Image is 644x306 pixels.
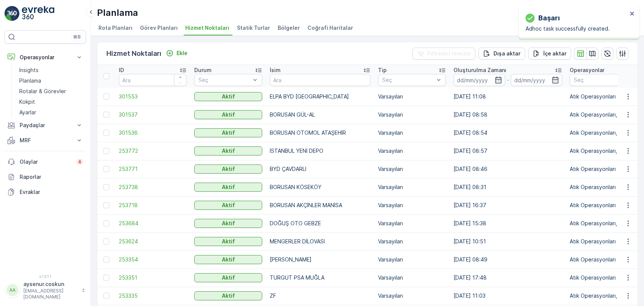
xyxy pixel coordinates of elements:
div: Toggle Row Selected [103,148,109,154]
p: Varsayılan [378,147,446,155]
span: Coğrafi Haritalar [307,24,353,32]
span: Bölgeler [278,24,300,32]
p: Varsayılan [378,238,446,245]
div: Toggle Row Selected [103,130,109,136]
input: Ara [270,74,370,86]
td: [DATE] 08:54 [450,124,566,142]
p: Varsayılan [378,129,446,137]
p: Adhoc task successfully created. [526,25,627,32]
td: [DATE] 17:48 [450,269,566,287]
p: BORUSAN GÜL-AL [270,111,370,118]
a: 253771 [119,165,187,173]
a: 253738 [119,183,187,191]
p: Aktif [222,147,235,155]
a: 253718 [119,201,187,209]
button: Aktif [194,110,262,119]
input: Ara [119,74,187,86]
div: Toggle Row Selected [103,293,109,299]
p: Varsayılan [378,256,446,263]
p: ⌘B [73,34,81,40]
p: Dışa aktar [493,50,521,57]
img: logo_light-DOdMpM7g.png [22,6,54,21]
button: Aktif [194,201,262,210]
span: Statik Turlar [237,24,270,32]
p: TURGUT PSA MUĞLA [270,274,370,281]
div: Toggle Row Selected [103,94,109,100]
a: 253684 [119,220,187,227]
button: MRF [5,133,86,148]
a: 253351 [119,274,187,281]
p: İçe aktar [543,50,567,57]
p: Filtreleri temizle [427,50,471,57]
p: BORUSAN AKÇİNLER MANİSA [270,201,370,209]
span: 253354 [119,256,187,263]
p: Tip [378,66,387,74]
p: Aktif [222,93,235,100]
p: Aktif [222,256,235,263]
div: Toggle Row Selected [103,220,109,226]
span: 301553 [119,93,187,100]
td: [DATE] 08:58 [450,106,566,124]
p: Durum [194,66,212,74]
p: ELPA BYD [GEOGRAPHIC_DATA] [270,93,370,100]
a: Kokpit [16,97,86,107]
div: Toggle Row Selected [103,166,109,172]
input: dd/mm/yyyy [511,74,563,86]
p: Varsayılan [378,165,446,173]
button: Aktif [194,291,262,300]
td: [DATE] 16:37 [450,196,566,214]
a: Olaylar4 [5,154,86,169]
p: Varsayılan [378,111,446,118]
p: Aktif [222,183,235,191]
button: Ekle [163,49,191,58]
td: [DATE] 08:31 [450,178,566,196]
a: 301537 [119,111,187,118]
td: [DATE] 11:03 [450,287,566,305]
p: - [507,75,509,85]
td: [DATE] 08:46 [450,160,566,178]
td: [DATE] 08:57 [450,142,566,160]
p: Aktif [222,238,235,245]
div: AA [6,284,18,296]
a: Ayarlar [16,107,86,118]
div: Toggle Row Selected [103,257,109,263]
p: Aktif [222,220,235,227]
button: Dışa aktar [478,48,525,60]
a: Planlama [16,75,86,86]
button: AAaysenur.coskun[EMAIL_ADDRESS][DOMAIN_NAME] [5,280,86,300]
p: Oluşturulma Zamanı [453,66,506,74]
div: Toggle Row Selected [103,238,109,244]
img: logo [5,6,20,21]
div: Toggle Row Selected [103,202,109,208]
p: Kokpit [19,98,35,106]
span: Görev Planları [140,24,178,32]
p: Ayarlar [19,109,36,116]
p: BORUSAN OTOMOL ATAŞEHİR [270,129,370,137]
td: [DATE] 10:51 [450,232,566,251]
p: Varsayılan [378,220,446,227]
a: 253624 [119,238,187,245]
p: 4 [78,159,81,165]
a: 253772 [119,147,187,155]
a: 301536 [119,129,187,137]
td: [DATE] 08:49 [450,251,566,269]
p: Planlama [19,77,41,85]
p: Varsayılan [378,93,446,100]
div: Toggle Row Selected [103,184,109,190]
button: Aktif [194,219,262,228]
div: Toggle Row Selected [103,112,109,118]
p: Olaylar [20,158,72,166]
p: ID [119,66,124,74]
p: Ekle [177,49,188,57]
p: İSTANBUL YENİ DEPO [270,147,370,155]
button: Aktif [194,237,262,246]
p: Aktif [222,129,235,137]
td: [DATE] 15:38 [450,214,566,232]
a: Evraklar [5,185,86,200]
a: Raporlar [5,169,86,185]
